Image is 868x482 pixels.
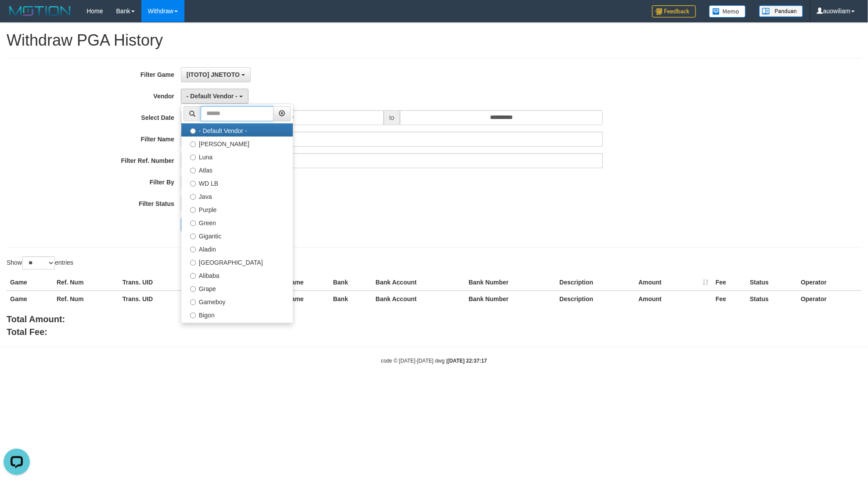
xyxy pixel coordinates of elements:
[381,358,487,364] small: code © [DATE]-[DATE] dwg |
[190,247,196,252] input: Aladin
[284,291,330,307] th: Name
[7,274,53,291] th: Game
[759,5,803,17] img: panduan.png
[190,220,196,226] input: Green
[190,286,196,292] input: Grape
[181,321,293,334] label: Allstar
[190,128,196,134] input: - Default Vendor -
[797,291,861,307] th: Operator
[4,4,30,30] button: Open LiveChat chat widget
[465,274,556,291] th: Bank Number
[7,314,65,324] b: Total Amount:
[190,168,196,173] input: Atlas
[372,291,465,307] th: Bank Account
[22,256,55,270] select: Showentries
[746,274,797,291] th: Status
[119,291,191,307] th: Trans. UID
[190,299,196,305] input: Gameboy
[181,137,293,150] label: [PERSON_NAME]
[7,32,861,49] h1: Withdraw PGA History
[709,5,746,18] img: Button%20Memo.svg
[190,234,196,239] input: Gigantic
[181,295,293,308] label: Gameboy
[181,229,293,242] label: Gigantic
[372,274,465,291] th: Bank Account
[190,207,196,213] input: Purple
[556,274,635,291] th: Description
[712,274,746,291] th: Fee
[330,291,372,307] th: Bank
[53,291,119,307] th: Ref. Num
[181,123,293,137] label: - Default Vendor -
[635,274,712,291] th: Amount
[190,313,196,318] input: Bigon
[384,110,400,125] span: to
[181,242,293,255] label: Aladin
[181,216,293,229] label: Green
[181,189,293,202] label: Java
[7,327,47,337] b: Total Fee:
[797,274,861,291] th: Operator
[187,93,238,100] span: - Default Vendor -
[465,291,556,307] th: Bank Number
[712,291,746,307] th: Fee
[7,291,53,307] th: Game
[181,268,293,281] label: Alibaba
[190,155,196,160] input: Luna
[181,89,249,104] button: - Default Vendor -
[181,281,293,295] label: Grape
[181,163,293,176] label: Atlas
[7,4,73,18] img: MOTION_logo.png
[556,291,635,307] th: Description
[190,273,196,279] input: Alibaba
[190,181,196,187] input: WD LB
[190,141,196,147] input: [PERSON_NAME]
[181,255,293,268] label: [GEOGRAPHIC_DATA]
[53,274,119,291] th: Ref. Num
[652,5,696,18] img: Feedback.jpg
[181,308,293,321] label: Bigon
[190,260,196,266] input: [GEOGRAPHIC_DATA]
[190,194,196,200] input: Java
[330,274,372,291] th: Bank
[447,358,487,364] strong: [DATE] 22:37:17
[181,202,293,216] label: Purple
[187,71,240,78] span: [ITOTO] JNETOTO
[635,291,712,307] th: Amount
[181,176,293,189] label: WD LB
[746,291,797,307] th: Status
[181,150,293,163] label: Luna
[181,67,251,82] button: [ITOTO] JNETOTO
[119,274,191,291] th: Trans. UID
[284,274,330,291] th: Name
[7,256,73,270] label: Show entries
